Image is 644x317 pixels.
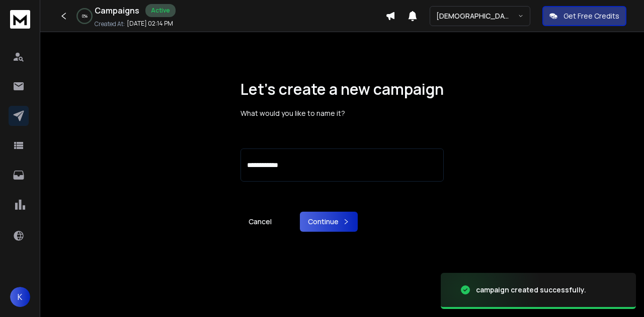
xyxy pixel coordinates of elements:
div: Active [145,4,176,17]
button: K [10,287,30,307]
p: 0 % [82,13,88,19]
h1: Let’s create a new campaign [240,80,444,98]
button: Get Free Credits [542,6,626,26]
div: campaign created successfully. [476,285,586,295]
a: Cancel [240,212,280,232]
p: What would you like to name it? [240,108,444,118]
p: [DEMOGRAPHIC_DATA] <> Harsh SSA [436,11,518,21]
img: logo [10,10,30,29]
p: Get Free Credits [563,11,619,21]
h1: Campaigns [95,5,139,17]
p: [DATE] 02:14 PM [127,20,173,28]
button: Continue [300,212,358,232]
p: Created At: [95,20,125,28]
